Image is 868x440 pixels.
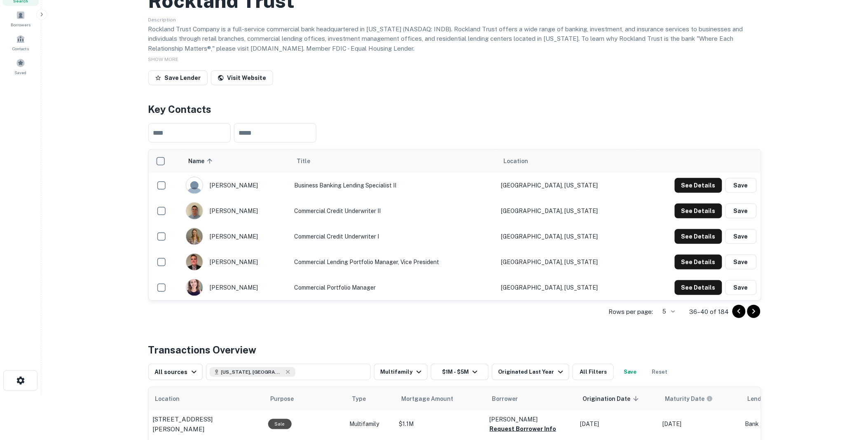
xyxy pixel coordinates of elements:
button: See Details [675,280,722,295]
th: Title [290,150,497,173]
td: [GEOGRAPHIC_DATA], [US_STATE] [497,224,639,249]
button: Save [725,204,757,218]
th: Origination Date [576,387,659,410]
img: 1628708847471 [186,203,203,219]
img: 1703692633555 [186,279,203,296]
img: 1517227573765 [186,254,203,270]
th: Maturity dates displayed may be estimated. Please contact the lender for the most accurate maturi... [659,387,741,410]
h4: Key Contacts [148,102,761,117]
p: $1.1M [399,420,482,428]
a: Visit Website [211,70,273,85]
td: [GEOGRAPHIC_DATA], [US_STATE] [497,249,639,275]
th: Location [497,150,639,173]
th: Mortgage Amount [395,387,486,410]
div: Maturity dates displayed may be estimated. Please contact the lender for the most accurate maturi... [665,394,713,403]
p: Bank [745,420,811,428]
button: See Details [675,204,722,218]
td: Commercial Credit Underwriter I [290,224,497,249]
button: Multifamily [374,364,428,380]
td: Commercial Credit Underwriter II [290,198,497,224]
a: Borrowers [2,7,39,30]
a: Saved [2,55,39,77]
p: Rockland Trust Company is a full-service commercial bank headquartered in [US_STATE] (NASDAQ: IND... [148,24,761,54]
h6: Maturity Date [665,394,705,403]
span: Type [352,394,366,404]
p: Multifamily [350,420,391,428]
p: Rows per page: [609,307,653,317]
span: Contacts [12,45,29,52]
img: 1573751836332 [186,228,203,245]
button: Go to next page [747,305,760,318]
th: Purpose [264,387,346,410]
div: All sources [155,367,199,377]
button: Save your search to get updates of matches that match your search criteria. [617,364,643,380]
span: Title [297,156,321,166]
p: [DATE] [663,420,737,428]
div: 5 [657,306,676,318]
td: Business Banking Lending Specialist II [290,173,497,198]
button: See Details [675,229,722,244]
button: Reset [647,364,673,380]
div: [PERSON_NAME] [186,253,286,271]
button: All sources [148,364,203,380]
td: [GEOGRAPHIC_DATA], [US_STATE] [497,198,639,224]
span: Mortgage Amount [402,394,464,404]
span: Name [188,156,215,166]
button: See Details [675,255,722,269]
button: Request Borrower Info [490,424,557,434]
span: Location [155,394,191,404]
a: [STREET_ADDRESS][PERSON_NAME] [153,414,260,434]
div: [PERSON_NAME] [186,177,286,194]
div: [PERSON_NAME] [186,279,286,296]
span: Saved [15,69,27,76]
button: Originated Last Year [492,364,569,380]
span: Purpose [271,394,305,404]
div: [PERSON_NAME] [186,202,286,220]
span: Origination Date [583,394,641,404]
button: See Details [675,178,722,193]
iframe: Chat Widget [827,374,868,414]
p: [PERSON_NAME] [490,415,572,424]
h4: Transactions Overview [148,342,257,357]
img: 9c8pery4andzj6ohjkjp54ma2 [186,177,203,194]
div: Originated Last Year [498,367,566,377]
button: Save [725,178,757,193]
span: Description [148,17,176,23]
button: Save [725,255,757,269]
a: Contacts [2,31,39,54]
td: Commercial Portfolio Manager [290,275,497,300]
th: Location [149,387,264,410]
button: Save [725,229,757,244]
div: scrollable content [149,150,761,300]
div: [PERSON_NAME] [186,228,286,245]
span: [US_STATE], [GEOGRAPHIC_DATA] [221,368,283,376]
span: Lender Type [748,394,783,404]
span: Borrowers [11,21,30,28]
button: Save [725,280,757,295]
td: [GEOGRAPHIC_DATA], [US_STATE] [497,275,639,300]
th: Lender Type [741,387,815,410]
button: All Filters [573,364,614,380]
th: Borrower [486,387,576,410]
th: Type [346,387,395,410]
td: [GEOGRAPHIC_DATA], [US_STATE] [497,173,639,198]
td: Commercial Lending Portfolio Manager, Vice President [290,249,497,275]
p: [DATE] [580,420,655,428]
th: Name [182,150,290,173]
button: Go to previous page [732,305,746,318]
button: $1M - $5M [431,364,489,380]
span: Location [504,156,529,166]
button: Save Lender [148,70,208,85]
button: [US_STATE], [GEOGRAPHIC_DATA] [206,364,371,380]
p: 36–40 of 184 [690,307,729,317]
span: Borrower [492,394,518,404]
span: Maturity dates displayed may be estimated. Please contact the lender for the most accurate maturi... [665,394,724,403]
span: SHOW MORE [148,56,179,62]
div: Sale [268,419,292,429]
